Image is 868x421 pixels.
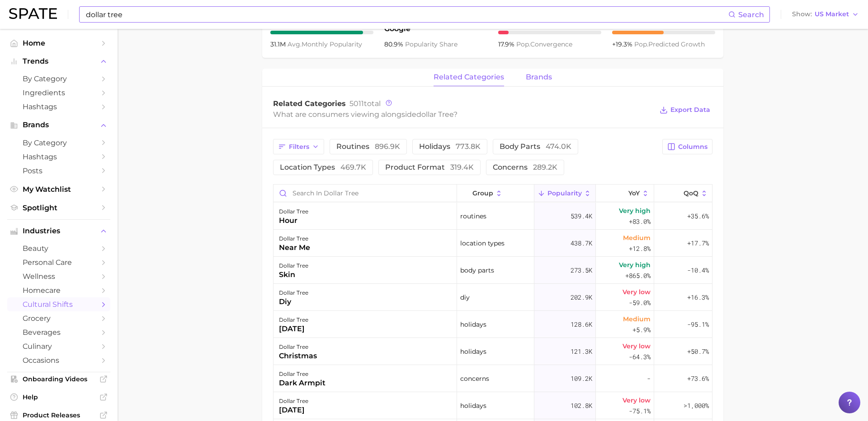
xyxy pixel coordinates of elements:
span: dollar tree [416,110,453,119]
span: -75.1% [629,406,651,416]
button: dollar treediydiy202.9kVery low-59.0%+16.3% [274,284,712,311]
span: Filters [289,143,309,151]
span: YoY [628,190,640,197]
div: 1 / 10 [498,31,601,34]
a: Home [7,36,110,50]
div: skin [279,269,308,280]
span: +19.3% [612,40,634,48]
button: Brands [7,118,110,132]
div: diy [279,296,308,307]
span: routines [460,211,486,222]
a: wellness [7,269,110,283]
span: Very low [623,287,651,297]
a: Ingredients [7,86,110,100]
div: 5 / 10 [612,31,715,34]
span: Trends [23,57,95,65]
span: -10.4% [687,265,709,276]
a: homecare [7,283,110,297]
span: -59.0% [629,297,651,308]
button: dollar treedark armpitconcerns109.2k-+73.6% [274,365,712,392]
a: beauty [7,241,110,255]
span: 539.4k [571,211,592,222]
input: Search in dollar tree [274,185,457,202]
div: dollar tree [279,206,308,217]
span: cultural shifts [23,300,95,309]
button: Columns [662,139,712,154]
span: holidays [460,346,486,357]
a: by Category [7,72,110,86]
span: 319.4k [450,163,474,171]
span: related categories [434,73,504,81]
a: Onboarding Videos [7,372,110,386]
span: beverages [23,328,95,337]
span: personal care [23,258,95,267]
span: holidays [460,400,486,411]
span: +5.9% [632,324,651,335]
a: occasions [7,353,110,367]
button: ShowUS Market [790,9,861,20]
div: 9 / 10 [270,31,373,34]
span: routines [336,143,400,150]
span: Medium [623,314,651,324]
abbr: popularity index [516,40,530,48]
span: My Watchlist [23,185,95,194]
span: Onboarding Videos [23,375,95,383]
span: 17.9% [498,40,516,48]
span: Help [23,393,95,401]
span: Hashtags [23,153,95,161]
button: Industries [7,224,110,238]
span: Product Releases [23,411,95,419]
span: Search [738,10,764,19]
span: group [472,190,493,197]
span: -64.3% [629,352,651,362]
span: Very high [619,205,651,216]
div: dollar tree [279,342,317,352]
span: monthly popularity [288,40,362,48]
button: Popularity [534,185,596,202]
span: +35.6% [687,211,709,222]
span: Industries [23,227,95,235]
span: wellness [23,272,95,281]
span: -95.1% [687,319,709,330]
span: - [647,373,651,384]
span: convergence [516,40,572,48]
div: near me [279,242,310,253]
span: Medium [623,232,651,243]
button: dollar treechristmasholidays121.3kVery low-64.3%+50.7% [274,338,712,365]
a: Help [7,390,110,404]
span: Very high [619,259,651,270]
div: dollar tree [279,369,325,379]
a: Hashtags [7,100,110,114]
span: Ingredients [23,88,95,97]
span: 5011 [349,99,364,108]
span: +17.7% [687,238,709,249]
span: QoQ [684,190,698,197]
a: Hashtags [7,150,110,164]
span: Popularity [547,190,582,197]
button: QoQ [654,185,712,202]
span: Posts [23,167,95,175]
span: by Category [23,139,95,147]
span: location types [460,238,505,249]
span: +83.0% [629,216,651,227]
span: Related Categories [273,99,346,108]
span: culinary [23,342,95,351]
span: +16.3% [687,292,709,303]
span: +12.8% [629,243,651,254]
div: hour [279,215,308,226]
span: predicted growth [634,40,705,48]
span: 202.9k [571,292,592,303]
abbr: popularity index [634,40,648,48]
span: 474.0k [546,142,571,151]
span: holidays [460,319,486,330]
span: +865.0% [625,270,651,281]
img: SPATE [9,8,57,19]
span: occasions [23,356,95,365]
span: total [349,99,381,108]
span: Columns [678,143,708,151]
button: dollar treehourroutines539.4kVery high+83.0%+35.6% [274,203,712,230]
span: 289.2k [533,163,557,171]
span: 102.8k [571,400,592,411]
a: beverages [7,325,110,339]
button: Filters [273,139,324,154]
